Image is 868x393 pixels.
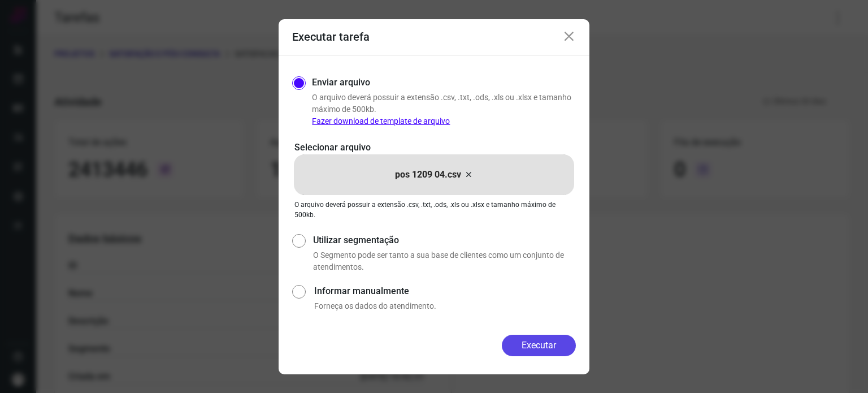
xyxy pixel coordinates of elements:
button: Executar [502,335,576,356]
p: O Segmento pode ser tanto a sua base de clientes como um conjunto de atendimentos. [313,249,576,273]
p: Forneça os dados do atendimento. [314,300,576,312]
label: Enviar arquivo [312,76,370,89]
p: Selecionar arquivo [294,141,574,154]
p: O arquivo deverá possuir a extensão .csv, .txt, .ods, .xls ou .xlsx e tamanho máximo de 500kb. [294,200,574,220]
label: Utilizar segmentação [313,234,576,247]
p: pos 1209 04.csv [395,168,461,182]
a: Fazer download de template de arquivo [312,116,450,126]
p: O arquivo deverá possuir a extensão .csv, .txt, .ods, .xls ou .xlsx e tamanho máximo de 500kb. [312,92,576,127]
label: Informar manualmente [314,284,576,298]
h3: Executar tarefa [292,30,370,44]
